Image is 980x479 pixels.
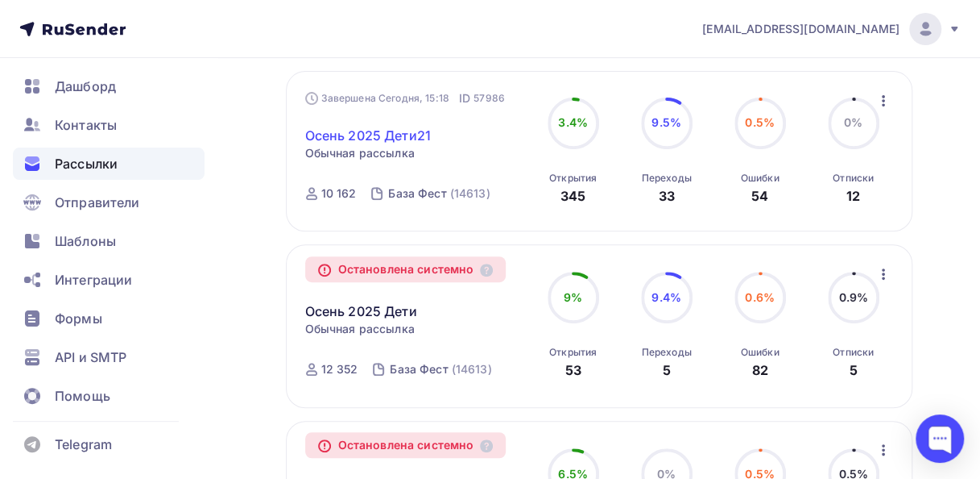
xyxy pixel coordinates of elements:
span: Обычная рассылка [305,321,415,337]
a: Рассылки [13,148,205,180]
div: База Фест [388,185,446,202]
span: 3.4% [558,115,588,129]
div: Завершена Сегодня, 15:18 [305,90,505,106]
span: Отправители [55,193,140,212]
span: 57986 [473,90,505,106]
a: База Фест (14613) [388,356,493,382]
a: Дашборд [13,70,205,102]
div: 12 [846,186,860,206]
span: 9.4% [651,290,681,304]
span: 9.5% [651,115,681,129]
div: (14613) [452,361,492,377]
div: 53 [564,360,581,380]
div: Открытия [549,172,597,185]
a: База Фест (14613) [387,181,491,206]
span: Интеграции [55,270,132,289]
a: Шаблоны [13,225,205,257]
div: (14613) [450,185,490,202]
span: Контакты [55,115,117,135]
a: Осень 2025 Дети21 [305,126,431,145]
div: 82 [751,360,767,380]
span: Формы [55,309,102,328]
span: 0.6% [745,290,775,304]
span: ID [459,90,470,106]
div: Переходы [641,346,691,359]
span: Рассылки [55,154,118,173]
span: [EMAIL_ADDRESS][DOMAIN_NAME] [702,21,899,37]
a: Формы [13,302,205,335]
span: Telegram [55,435,112,454]
span: Дашборд [55,77,116,96]
div: 54 [751,186,768,206]
span: 0% [844,115,862,129]
span: Шаблоны [55,231,116,251]
div: Ошибки [741,346,779,359]
span: API и SMTP [55,348,126,367]
div: Остановлена системно [305,432,507,458]
div: 5 [849,360,857,380]
div: Отписки [833,346,874,359]
a: [EMAIL_ADDRESS][DOMAIN_NAME] [702,13,961,45]
div: База Фест [390,361,448,377]
div: Открытия [549,346,597,359]
div: 10 162 [321,185,357,202]
div: Ошибки [741,172,779,185]
div: 12 352 [321,361,358,377]
span: 0.5% [745,115,775,129]
div: Переходы [641,172,691,185]
div: 345 [560,186,585,206]
span: Помощь [55,386,110,406]
a: Осень 2025 Дети [305,302,417,321]
div: Отписки [833,172,874,185]
span: Обычная рассылка [305,145,415,161]
span: 9% [564,290,582,304]
div: 5 [662,360,670,380]
div: 33 [658,186,674,206]
a: Контакты [13,109,205,141]
span: 0.9% [838,290,868,304]
div: Остановлена системно [305,256,507,282]
a: Отправители [13,186,205,219]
